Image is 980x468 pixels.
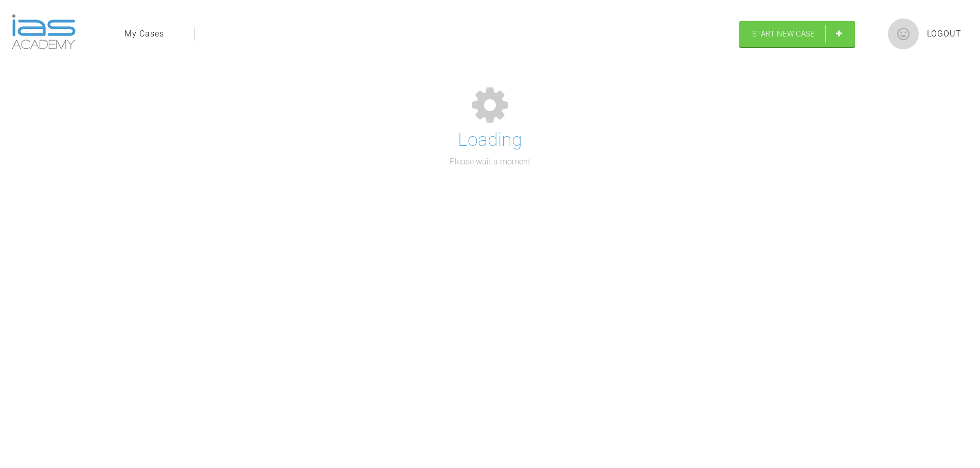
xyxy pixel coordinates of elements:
img: logo-light.3e3ef733.png [12,14,76,49]
h1: Loading [458,125,522,155]
a: Start New Case [739,21,855,47]
p: Please wait a moment [450,155,530,169]
a: My Cases [124,27,164,41]
a: Logout [927,27,961,41]
img: profile.png [888,18,919,49]
span: Start New Case [752,29,815,39]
